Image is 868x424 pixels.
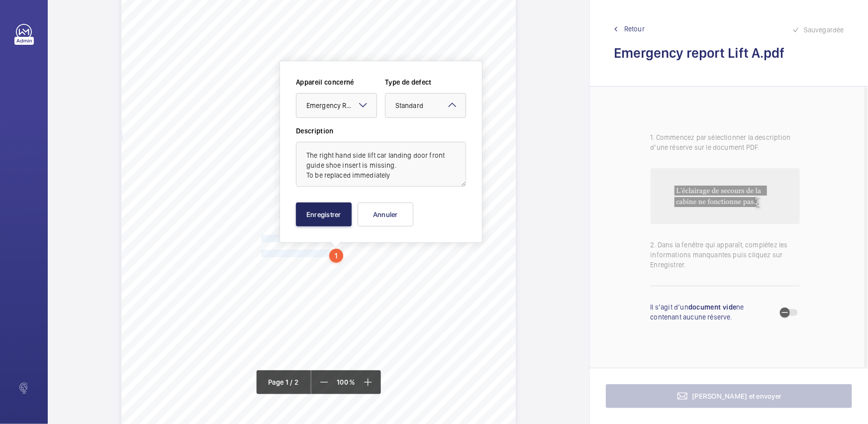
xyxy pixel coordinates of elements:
[214,203,255,209] span: Right hand lift
[261,268,309,274] span: of rupture valve.
[261,250,344,257] span: To be replaced immediately.
[395,102,423,109] span: Standard
[692,392,782,400] span: [PERSON_NAME] et envoyer
[624,24,645,34] span: Retour
[651,302,775,322] p: Il s’agit d’un ne contenant aucune réserve.
[155,118,184,124] span: Postcode:
[614,24,844,34] a: Retour
[792,24,844,36] div: Sauvegardée
[218,118,249,124] span: GU14 8JE
[358,203,413,226] button: Annuler
[155,235,185,242] span: A Defects:
[296,77,377,87] label: Appareil concerné
[151,27,446,40] span: Emergency Report - Preliminary Report of Defects
[155,57,208,64] span: Policy Number:
[218,72,332,79] span: SHURGARD UK LNS HOLDINGS LTD
[152,141,191,147] span: Description:
[261,260,481,267] span: Slight oil leak from left hand side rupture valve connection, oil on underside
[329,249,343,263] div: 1
[218,57,260,64] span: NZ28853980
[215,141,284,147] span: Passenger/Goods Lift
[606,384,852,408] button: [PERSON_NAME] et envoyer
[688,303,737,311] strong: document vide
[155,88,201,94] span: Location Name:
[152,171,183,177] span: SWL/SOL:
[218,88,277,94] span: LOK N STORE LTD
[152,156,193,163] span: Make / Model:
[214,156,240,163] span: Blickglen
[265,277,281,283] span: None
[261,235,476,242] span: The right hand side lift car landing door front guide shoe insert is missing.
[333,379,359,386] span: 100 %
[651,132,800,152] p: 1. Commencez par sélectionner la description d’une réserve sur le document PDF.
[155,103,207,109] span: Location Address:
[306,101,363,110] span: Emergency Report
[155,72,193,79] span: Client Name:
[155,223,241,230] span: Defects And Action Required:
[153,277,256,283] span: Observations & Recommendations
[152,202,205,209] span: Detailed Location:
[155,260,197,267] span: Other Defects:
[152,187,181,193] span: Serial No:
[214,187,246,193] span: C051126B
[296,126,466,136] label: Description
[218,103,345,109] span: [STREET_ADDRESS][PERSON_NAME], ,
[385,77,466,87] label: Type de defect
[296,203,352,226] button: Enregistrer
[651,240,800,270] p: 2. Dans la fenêtre qui apparaît, complétez les informations manquantes puis cliquez sur Enregistrer.
[256,370,311,394] div: Page 1 / 2
[651,168,800,224] img: audit-report-lines-placeholder.png
[190,171,248,177] span: 2000 kg 26 persons
[614,44,844,62] h2: Emergency report Lift A.pdf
